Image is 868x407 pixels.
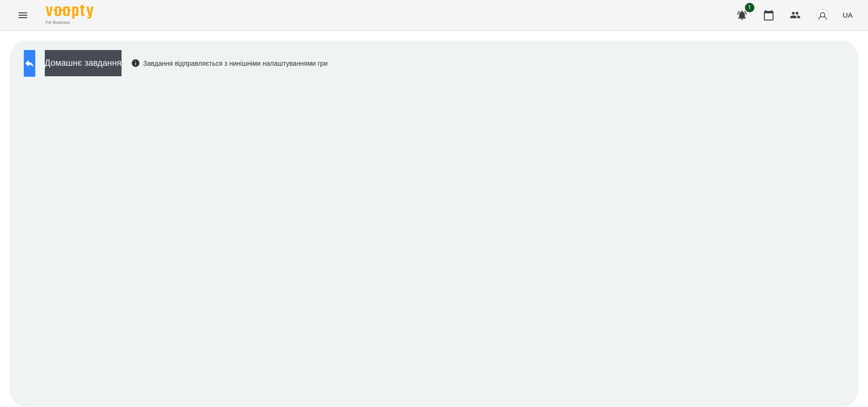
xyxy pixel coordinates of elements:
button: UA [839,6,857,24]
button: Menu [11,4,34,27]
img: Voopty Logo [46,5,93,19]
button: Домашнє завдання [45,50,122,76]
span: 1 [745,3,755,12]
span: UA [843,10,853,20]
img: avatar_s.png [816,9,829,22]
span: For Business [46,20,93,26]
div: Завдання відправляється з нинішніми налаштуваннями гри [131,59,328,68]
